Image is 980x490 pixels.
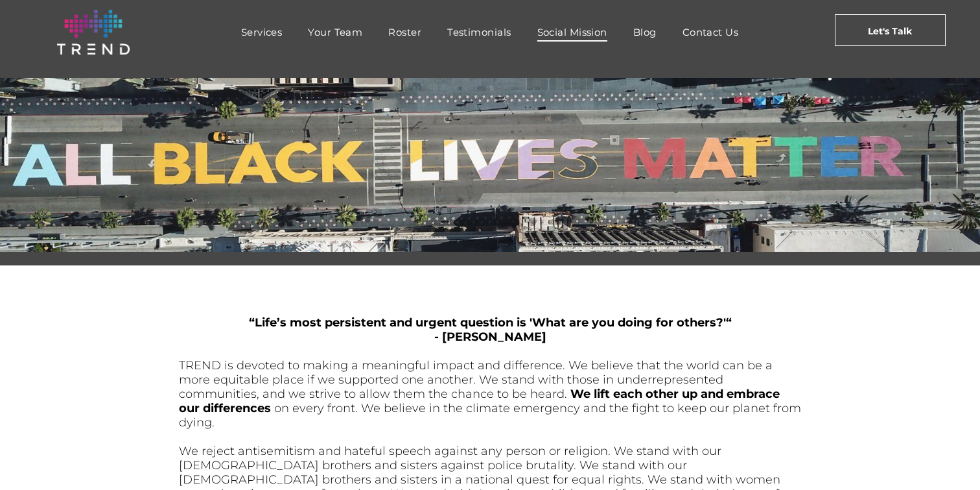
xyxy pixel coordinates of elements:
a: Let's Talk [835,14,946,46]
a: Testimonials [434,23,524,42]
span: - [PERSON_NAME] [434,330,546,344]
span: We lift each other up and embrace our differences [179,387,780,415]
img: logo [57,10,130,55]
span: TREND is devoted to making a meaningful impact and difference. We believe that the world can be a... [179,358,773,401]
span: on every front. We believe in the climate emergency and the fight to keep our planet from dying. [179,401,801,430]
span: “Life’s most persistent and urgent question is 'What are you doing for others?'“ [249,315,732,330]
a: Roster [375,23,434,42]
a: Services [228,23,296,42]
a: Contact Us [670,23,752,42]
a: Your Team [295,23,375,42]
a: Social Mission [524,23,620,42]
a: Blog [620,23,670,42]
span: Let's Talk [868,15,912,47]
